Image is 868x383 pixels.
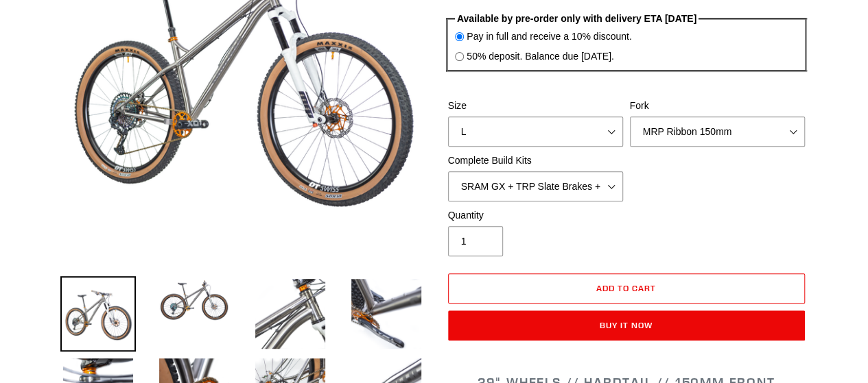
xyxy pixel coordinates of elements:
img: Load image into Gallery viewer, TI NIMBLE 9 [156,276,232,324]
img: Load image into Gallery viewer, TI NIMBLE 9 [253,276,328,351]
legend: Available by pre-order only with delivery ETA [DATE] [455,12,699,26]
button: Buy it now [448,310,805,341]
button: Add to cart [448,273,805,304]
label: Quantity [448,208,623,223]
img: Load image into Gallery viewer, TI NIMBLE 9 [60,276,136,351]
img: Load image into Gallery viewer, TI NIMBLE 9 [349,276,424,351]
label: 50% deposit. Balance due [DATE]. [467,49,614,64]
label: Size [448,99,623,113]
label: Pay in full and receive a 10% discount. [467,29,631,44]
label: Fork [630,99,805,113]
label: Complete Build Kits [448,153,623,168]
span: Add to cart [596,283,656,293]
